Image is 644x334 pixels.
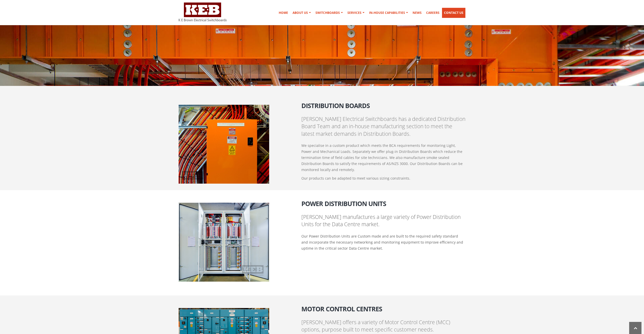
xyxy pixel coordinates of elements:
[301,319,466,333] p: [PERSON_NAME] offers a variety of Motor Control Centre (MCC) options, purpose built to meet speci...
[301,143,466,173] p: We specialise in a custom product which meets the BCA requirements for monitoring Light, Power an...
[301,196,466,207] h2: Power Distribution Units
[301,233,466,251] p: Our Power Distribution Units are Custom made and are built to the required safety standard and in...
[367,8,410,18] a: In-house Capabilities
[301,302,466,312] h2: Motor Control Centres
[313,8,345,18] a: Switchboards
[411,8,424,18] a: News
[179,3,227,21] img: K E Brown Electrical Switchboards
[345,8,367,18] a: Services
[442,8,465,18] a: Contact Us
[301,115,466,138] p: [PERSON_NAME] Electrical Switchboards has a dedicated Distribution Board Team and an in-house man...
[301,98,466,109] h2: Distribution Boards
[291,8,313,18] a: About Us
[301,175,466,181] p: Our products can be adapted to meet various sizing constraints.
[301,213,466,228] p: [PERSON_NAME] manufactures a large variety of Power Distribution Units for the Data Centre market.
[424,8,441,18] a: Careers
[277,8,290,18] a: Home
